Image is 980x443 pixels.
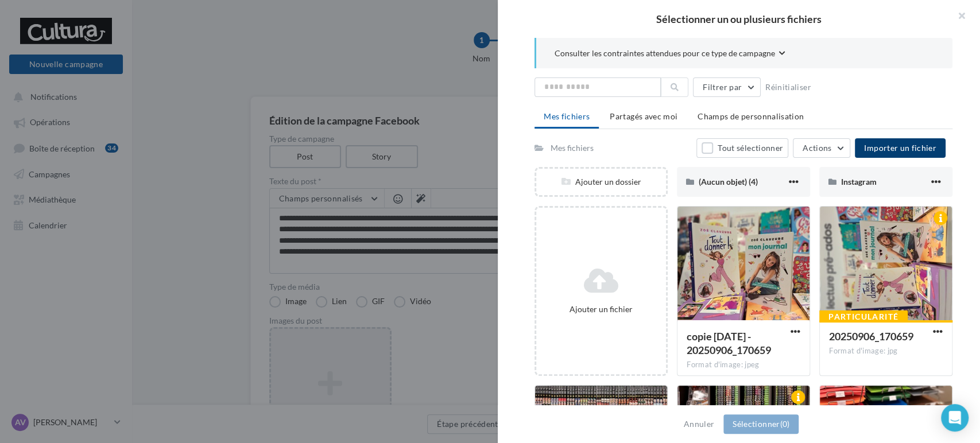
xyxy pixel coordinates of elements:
span: 20250906_170659 [829,330,913,343]
div: Ajouter un fichier [541,304,661,315]
span: Mes fichiers [544,111,590,121]
div: Particularité [819,310,908,323]
button: Sélectionner(0) [723,414,799,434]
span: Actions [803,143,831,153]
span: Importer un fichier [864,143,936,153]
div: Mes fichiers [551,142,594,154]
div: Format d'image: jpg [829,346,943,356]
div: Open Intercom Messenger [941,404,969,432]
button: Importer un fichier [855,138,946,158]
button: Filtrer par [693,77,761,97]
div: Ajouter un dossier [536,176,666,188]
button: Actions [793,138,850,158]
span: Consulter les contraintes attendues pour ce type de campagne [555,48,775,59]
span: Partagés avec moi [610,111,677,121]
span: (Aucun objet) (4) [699,177,758,186]
button: Tout sélectionner [696,138,788,158]
div: Format d'image: jpeg [687,360,800,370]
span: Instagram [841,177,877,186]
span: copie 06-09-2025 - 20250906_170659 [687,330,771,356]
span: Champs de personnalisation [698,111,804,121]
h2: Sélectionner un ou plusieurs fichiers [516,14,962,24]
span: (0) [780,419,789,429]
button: Annuler [679,417,719,431]
button: Consulter les contraintes attendues pour ce type de campagne [555,47,785,61]
button: Réinitialiser [761,80,816,94]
